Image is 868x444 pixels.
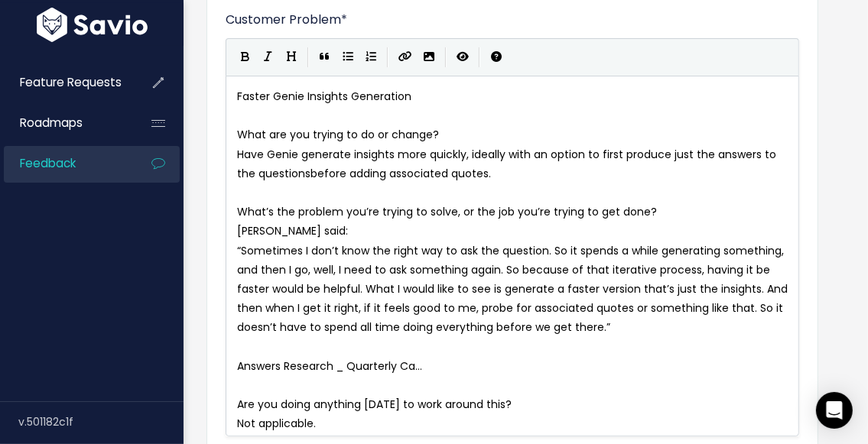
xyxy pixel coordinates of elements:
span: Roadmaps [20,115,83,131]
label: Customer Problem [226,11,347,29]
div: v.501182c1f [18,402,184,442]
button: Numbered List [359,46,382,69]
button: Bold [234,46,257,69]
button: Create Link [393,46,418,69]
span: [PERSON_NAME] said: [237,223,348,238]
div: Open Intercom Messenger [816,392,853,429]
img: logo-white.9d6f32f41409.svg [33,8,151,42]
button: Import an image [418,46,441,69]
span: Faster Genie Insights Generation [237,89,411,104]
button: Markdown Guide [485,46,508,69]
span: What’s the problem you’re trying to solve, or the job you’re trying to get done? [237,204,657,219]
span: Not applicable. [237,416,316,431]
span: Have Genie generate insights more quickly, ideally with an option to first produce just the answe... [237,147,779,181]
i: | [445,47,447,66]
i: | [307,47,309,66]
a: Feedback [4,146,127,181]
button: Quote [314,46,336,69]
a: Feature Requests [4,65,127,100]
button: Generic List [336,46,359,69]
span: Are you doing anything [DATE] to work around this? [237,397,512,412]
i: | [479,47,480,66]
a: Roadmaps [4,105,127,141]
span: “Sometimes I don’t know the right way to ask the question. So it spends a while generating someth... [237,243,791,335]
span: Feature Requests [20,74,122,90]
span: Feedback [20,155,76,171]
span: Answers Research _ Quarterly Ca… [237,358,422,374]
button: Toggle Preview [451,46,474,69]
i: | [387,47,388,66]
button: Heading [280,46,303,69]
span: What are you trying to do or change? [237,127,439,142]
button: Italic [257,46,280,69]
